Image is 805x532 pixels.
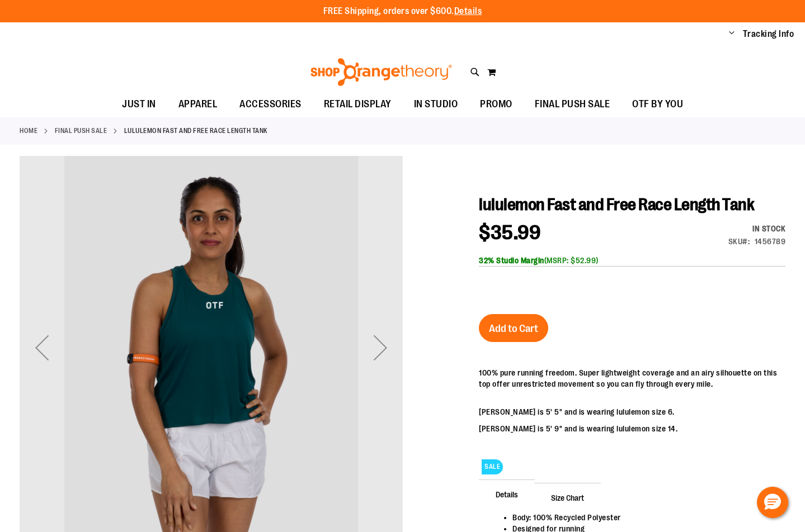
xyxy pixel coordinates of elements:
[479,479,535,509] span: Details
[728,223,786,234] div: In stock
[489,322,538,335] span: Add to Cart
[324,92,392,117] span: RETAIL DISPLAY
[178,92,218,117] span: APPAREL
[512,512,774,523] li: Body: 100% Recycled Polyester
[479,367,785,389] p: 100% pure running freedom. Super lightweight coverage and an airy silhouette on this top offer un...
[309,58,454,86] img: Shop Orangetheory
[757,487,788,518] button: Hello, have a question? Let’s chat.
[479,423,785,434] p: [PERSON_NAME] is 5' 9" and is wearing lululemon size 14.
[479,255,785,266] div: (MSRP: $52.99)
[239,92,302,117] span: ACCESSORIES
[479,406,785,417] p: [PERSON_NAME] is 5' 5" and is wearing lululemon size 6.
[55,126,107,136] a: FINAL PUSH SALE
[228,92,313,117] a: ACCESSORIES
[414,92,458,117] span: IN STUDIO
[454,6,482,16] a: Details
[111,92,167,117] a: JUST IN
[20,126,37,136] a: Home
[729,28,735,40] button: Account menu
[479,195,754,214] span: lululemon Fast and Free Race Length Tank
[313,92,403,117] a: RETAIL DISPLAY
[534,483,601,512] span: Size Chart
[403,92,469,117] a: IN STUDIO
[479,256,544,265] b: 32% Studio Margin
[479,314,548,342] button: Add to Cart
[323,5,482,18] p: FREE Shipping, orders over $600.
[755,236,786,247] div: 1456789
[469,92,524,117] a: PROMO
[524,92,622,117] a: FINAL PUSH SALE
[480,92,512,117] span: PROMO
[122,92,156,117] span: JUST IN
[482,459,503,474] span: SALE
[743,28,794,40] a: Tracking Info
[167,92,229,117] a: APPAREL
[621,92,694,117] a: OTF BY YOU
[632,92,683,117] span: OTF BY YOU
[728,237,750,246] strong: SKU
[535,92,610,117] span: FINAL PUSH SALE
[479,221,540,244] span: $35.99
[124,126,267,136] strong: lululemon Fast and Free Race Length Tank
[728,223,786,234] div: Availability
